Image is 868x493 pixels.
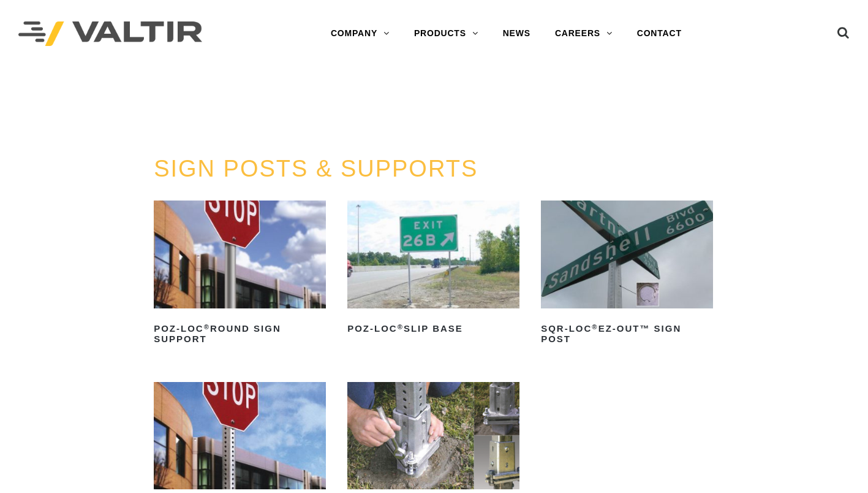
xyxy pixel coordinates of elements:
a: SIGN POSTS & SUPPORTS [154,156,478,182]
a: COMPANY [319,21,402,46]
h2: POZ-LOC Round Sign Support [154,319,326,349]
a: CONTACT [625,21,694,46]
h2: SQR-LOC EZ-Out™ Sign Post [541,319,713,349]
a: NEWS [491,21,543,46]
sup: ® [592,323,598,331]
h2: POZ-LOC Slip Base [347,319,519,339]
sup: ® [204,323,210,331]
a: POZ-LOC®Round Sign Support [154,201,326,349]
a: POZ-LOC®Slip Base [347,201,519,338]
a: PRODUCTS [402,21,491,46]
a: CAREERS [543,21,625,46]
img: Valtir [18,21,202,47]
sup: ® [398,323,404,331]
a: SQR-LOC®EZ-Out™ Sign Post [541,201,713,349]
